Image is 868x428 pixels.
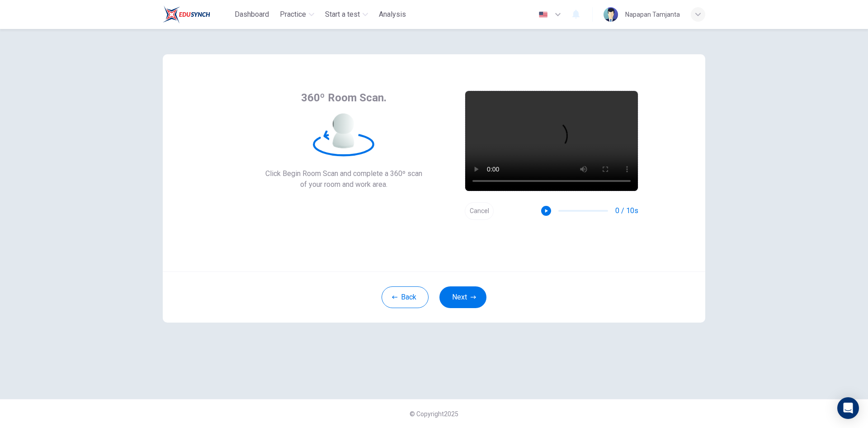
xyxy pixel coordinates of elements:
span: Click Begin Room Scan and complete a 360º scan [265,168,422,179]
button: Practice [276,6,318,23]
div: Napapan Tamjanta [625,9,680,20]
img: en [538,11,549,18]
button: Cancel [465,202,494,220]
div: Open Intercom Messenger [837,397,859,419]
span: Dashboard [235,9,269,20]
button: Start a test [321,6,372,23]
span: Analysis [379,9,406,20]
img: Profile picture [604,7,618,22]
span: Start a test [325,9,360,20]
button: Dashboard [231,6,273,23]
a: Train Test logo [163,5,231,24]
span: © Copyright 2025 [410,410,458,418]
button: Analysis [375,6,410,23]
span: 360º Room Scan. [301,90,387,105]
span: Practice [280,9,306,20]
span: 0 / 10s [615,205,638,216]
button: Next [439,286,486,308]
img: Train Test logo [163,5,210,24]
span: of your room and work area. [265,179,422,190]
button: Back [382,286,429,308]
